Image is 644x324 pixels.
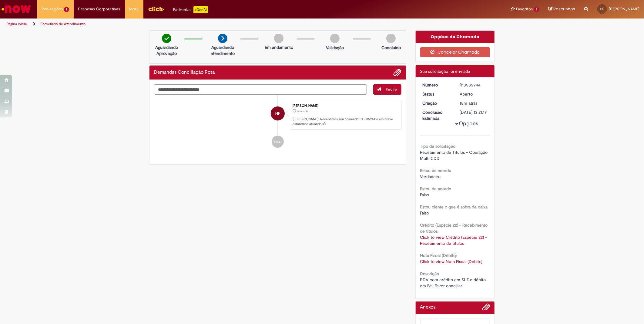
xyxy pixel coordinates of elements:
[420,168,451,173] b: Estou de acordo
[600,7,604,11] span: HF
[7,22,28,26] a: Página inicial
[271,106,285,120] div: Helena Reis Felippe
[41,22,86,26] a: Formulário de Atendimento
[416,31,495,43] div: Opções do Chamado
[5,19,425,30] ul: Trilhas de página
[330,34,340,43] img: img-circle-grey.png
[420,305,436,310] h2: Anexos
[420,222,488,234] b: Crédito (Espécie 22) - Recebimento de títulos
[420,143,456,149] b: Tipo de solicitação
[154,70,215,75] h2: Demandas Conciliação Rota Histórico de tíquete
[418,109,455,121] dt: Conclusão Estimada
[460,91,488,97] div: Aberto
[78,6,120,12] span: Despesas Corporativas
[326,45,344,51] p: Validação
[162,34,171,43] img: check-circle-green.png
[420,69,470,74] span: Sua solicitação foi enviada
[42,6,63,12] span: Requisições
[420,204,488,210] b: Estou ciente o que é sobra de caixa
[381,45,401,51] p: Concluído
[460,100,477,106] span: 18m atrás
[293,117,398,126] p: [PERSON_NAME]! Recebemos seu chamado R13585944 e em breve estaremos atuando.
[609,6,639,12] span: [PERSON_NAME]
[154,101,401,130] li: Helena Reis Felippe
[460,100,477,106] time: 01/10/2025 13:21:12
[516,6,533,12] span: Favoritos
[386,87,397,92] span: Enviar
[293,104,398,108] div: [PERSON_NAME]
[534,7,539,12] span: 3
[460,82,488,88] div: R13585944
[420,47,490,57] button: Cancelar Chamado
[460,100,488,106] div: 01/10/2025 13:21:12
[297,110,308,113] span: 18m atrás
[64,7,69,12] span: 2
[148,4,164,13] img: click_logo_yellow_360x200.png
[420,253,457,258] b: Nota Fiscal (Débito)
[386,34,396,43] img: img-circle-grey.png
[193,6,208,13] p: +GenAi
[553,6,575,12] span: Rascunhos
[274,34,283,43] img: img-circle-grey.png
[418,82,455,88] dt: Número
[420,235,487,246] a: Click to view Crédito (Espécie 22) - Recebimento de títulos
[420,271,439,276] b: Descrição
[420,150,489,161] span: Recebimento de Títulos - Operação Multi CDD
[420,186,451,191] b: Estou de acordo
[394,69,401,76] button: Adicionar anexos
[154,84,367,95] textarea: Digite sua mensagem aqui...
[129,6,139,12] span: More
[418,91,455,97] dt: Status
[173,6,208,13] div: Padroniza
[548,6,575,12] a: Rascunhos
[265,44,293,50] p: Em andamento
[460,109,488,115] div: [DATE] 13:21:17
[420,192,429,197] span: Falso
[152,44,181,56] p: Aguardando Aprovação
[420,259,483,264] a: Click to view Nota Fiscal (Débito)
[420,174,441,179] span: Verdadeiro
[297,110,308,113] time: 01/10/2025 13:21:12
[218,34,227,43] img: arrow-next.png
[420,210,429,216] span: Falso
[420,277,487,289] span: PDV com crédito em SLZ e débito em BH. Favor conciliar
[154,95,401,154] ul: Histórico de tíquete
[373,84,401,95] button: Enviar
[482,303,490,314] button: Adicionar anexos
[275,106,280,121] span: HF
[1,3,32,15] img: ServiceNow
[418,100,455,106] dt: Criação
[208,44,237,56] p: Aguardando atendimento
